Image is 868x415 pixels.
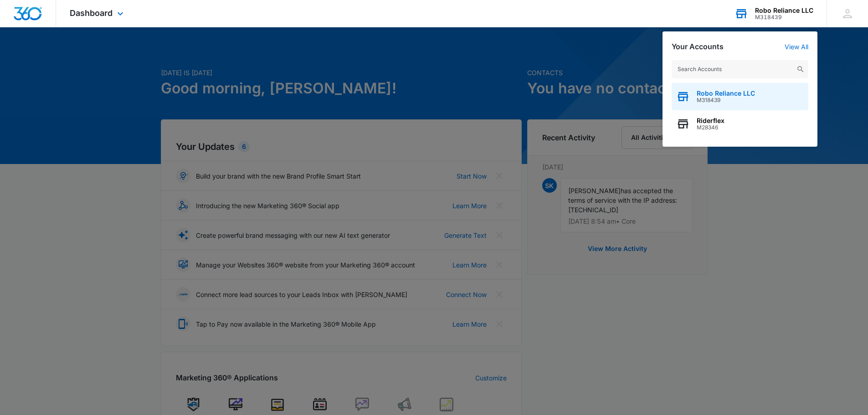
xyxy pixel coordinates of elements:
span: M318439 [697,97,755,103]
button: Robo Reliance LLCM318439 [672,83,808,110]
div: account name [755,7,813,14]
input: Search Accounts [672,60,808,78]
a: View All [785,43,808,51]
span: M28346 [697,124,724,131]
div: account id [755,14,813,20]
span: Robo Reliance LLC [697,90,755,97]
span: Riderflex [697,117,724,124]
span: Dashboard [70,8,113,18]
button: RiderflexM28346 [672,110,808,138]
h2: Your Accounts [672,42,724,51]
